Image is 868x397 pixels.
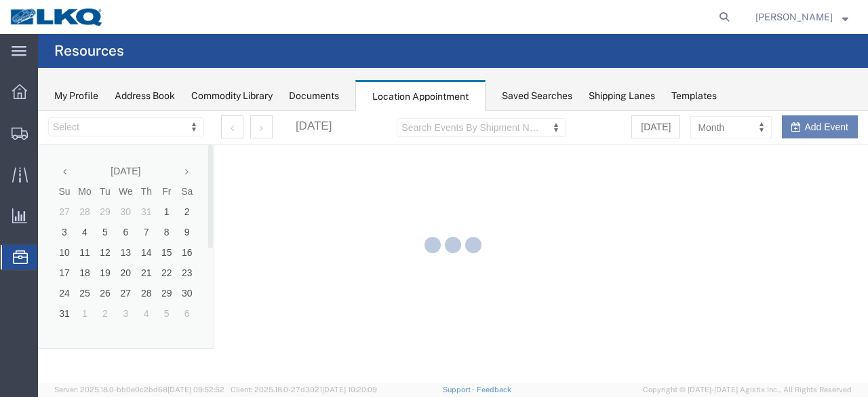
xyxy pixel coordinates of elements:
img: logo [9,7,104,27]
div: Documents [289,89,339,103]
div: My Profile [54,89,98,103]
div: Commodity Library [191,89,273,103]
a: Feedback [477,385,511,394]
span: Server: 2025.18.0-bb0e0c2bd68 [54,385,224,394]
span: [DATE] 09:52:52 [167,385,224,394]
h4: Resources [54,34,124,68]
div: Address Book [115,89,175,103]
span: [DATE] 10:20:09 [322,385,377,394]
div: Templates [671,89,717,103]
div: Shipping Lanes [589,89,655,103]
div: Saved Searches [502,89,572,103]
span: Copyright © [DATE]-[DATE] Agistix Inc., All Rights Reserved [643,384,852,396]
div: Location Appointment [355,80,486,111]
span: Sopha Sam [755,10,833,24]
a: Support [443,385,477,394]
button: [PERSON_NAME] [755,9,849,25]
span: Client: 2025.18.0-27d3021 [231,385,377,394]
